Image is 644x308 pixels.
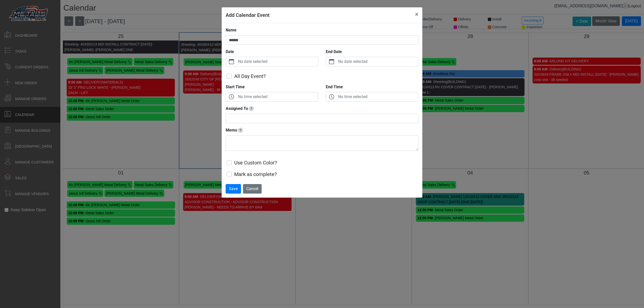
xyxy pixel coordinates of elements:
strong: Name [226,28,236,32]
svg: clock [229,94,234,99]
span: Track who this date is assigned to this date - delviery driver, install crew, etc [249,106,254,111]
strong: Date [226,49,234,54]
span: Save [229,186,238,191]
strong: Start Time [226,84,245,89]
strong: End Time [326,84,343,89]
span: Notes or Instructions for date - ex. 'Date was rescheduled by vendor' [238,128,243,133]
svg: calendar [229,59,234,64]
button: clock [226,92,237,101]
label: No time selected [237,92,318,101]
svg: calendar [329,59,334,64]
label: Mark as complete? [234,170,277,178]
button: Cancel [243,184,262,194]
label: Use Custom Color? [234,159,277,166]
strong: End Date [326,49,342,54]
strong: Memo [226,128,237,133]
button: Save [226,184,241,194]
button: calendar [326,57,337,66]
label: No time selected [337,92,418,101]
h5: Add Calendar Event [226,11,270,19]
label: No date selected [237,57,318,66]
label: All Day Event? [234,72,266,80]
button: clock [326,92,337,101]
button: Close [411,7,422,21]
svg: clock [329,94,334,99]
label: No date selected [337,57,418,66]
button: calendar [226,57,237,66]
strong: Assigned To [226,106,248,111]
